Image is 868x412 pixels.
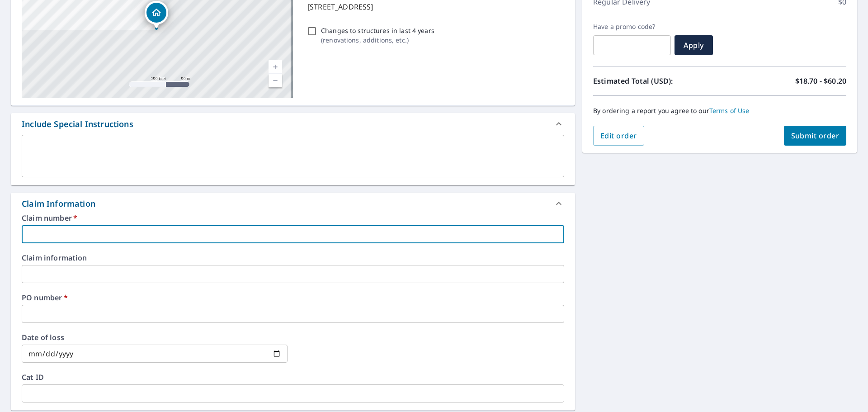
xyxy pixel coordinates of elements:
p: ( renovations, additions, etc. ) [321,35,434,45]
span: Edit order [600,131,637,141]
label: Date of loss [22,334,288,341]
div: Dropped pin, building 1, Residential property, 4 Saxon Ln Newport News, VA 23601 [145,1,168,29]
button: Apply [675,35,713,55]
a: Terms of Use [709,106,750,115]
p: Estimated Total (USD): [593,76,720,86]
p: $18.70 - $60.20 [795,76,846,86]
div: Claim Information [11,193,575,214]
p: [STREET_ADDRESS] [307,1,561,12]
label: Claim number [22,214,564,222]
label: Cat ID [22,374,564,381]
div: Include Special Instructions [11,113,575,135]
a: Current Level 17, Zoom Out [269,74,282,87]
label: Claim information [22,254,564,261]
div: Include Special Instructions [22,118,133,130]
p: Changes to structures in last 4 years [321,26,434,35]
div: Claim Information [22,198,95,210]
span: Apply [682,40,706,50]
p: By ordering a report you agree to our [593,107,846,115]
button: Submit order [784,126,847,146]
label: PO number [22,294,564,301]
button: Edit order [593,126,644,146]
a: Current Level 17, Zoom In [269,60,282,74]
span: Submit order [791,131,840,141]
label: Have a promo code? [593,23,671,31]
